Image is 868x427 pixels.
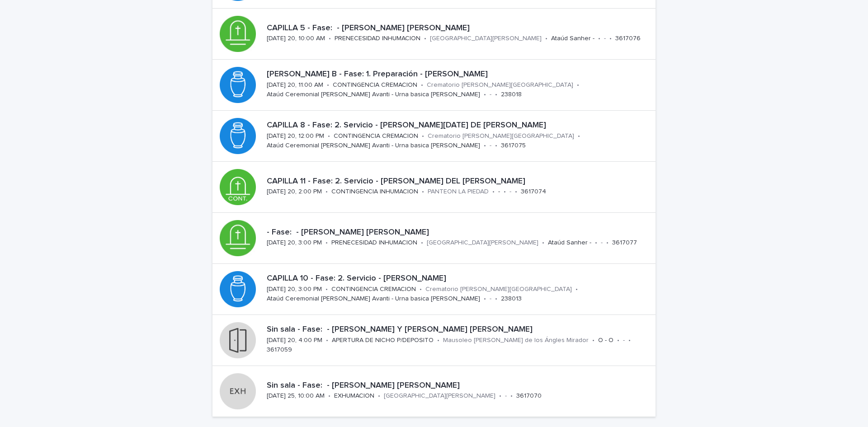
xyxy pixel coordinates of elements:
[328,392,330,400] p: •
[490,142,491,150] p: -
[267,132,324,140] p: [DATE] 20, 12:00 PM
[329,35,331,42] p: •
[267,228,652,238] p: - Fase: - [PERSON_NAME] [PERSON_NAME]
[267,325,652,335] p: Sin sala - Fase: - [PERSON_NAME] Y [PERSON_NAME] [PERSON_NAME]
[612,239,637,247] p: 3617077
[212,60,656,111] a: [PERSON_NAME] B - Fase: 1. Preparación - [PERSON_NAME][DATE] 20, 11:00 AM•CONTINGENCIA CREMACION•...
[267,142,480,150] p: Ataúd Ceremonial [PERSON_NAME] Avanti - Urna basica [PERSON_NAME]
[384,392,495,400] p: [GEOGRAPHIC_DATA][PERSON_NAME]
[516,392,542,400] p: 3617070
[420,286,422,293] p: •
[606,239,609,247] p: •
[510,392,513,400] p: •
[212,213,656,264] a: - Fase: - [PERSON_NAME] [PERSON_NAME][DATE] 20, 3:00 PM•PRENECESIDAD INHUMACION•[GEOGRAPHIC_DATA]...
[490,91,491,99] p: -
[422,132,424,140] p: •
[484,142,486,150] p: •
[592,337,594,344] p: •
[505,392,507,400] p: -
[576,286,578,293] p: •
[601,239,603,247] p: -
[267,239,322,247] p: [DATE] 20, 3:00 PM
[490,295,491,303] p: -
[617,337,619,344] p: •
[615,35,641,42] p: 3617076
[267,274,652,284] p: CAPILLA 10 - Fase: 2. Servicio - [PERSON_NAME]
[422,188,424,196] p: •
[545,35,547,42] p: •
[212,162,656,213] a: CAPILLA 11 - Fase: 2. Servicio - [PERSON_NAME] DEL [PERSON_NAME][DATE] 20, 2:00 PM•CONTINGENCIA I...
[443,337,589,344] p: Mausoleo [PERSON_NAME] de los Ángles Mirador
[609,35,612,42] p: •
[501,91,522,99] p: 238018
[425,286,572,293] p: Crematorio [PERSON_NAME][GEOGRAPHIC_DATA]
[501,142,526,150] p: 3617075
[331,286,416,293] p: CONTINGENCIA CREMACION
[430,35,542,42] p: [GEOGRAPHIC_DATA][PERSON_NAME]
[521,188,546,196] p: 3617074
[437,337,439,344] p: •
[542,239,544,247] p: •
[332,337,434,344] p: APERTURA DE NICHO P/DEPOSITO
[509,188,511,196] p: -
[333,81,417,89] p: CONTINGENCIA CREMACION
[421,239,423,247] p: •
[267,381,652,391] p: Sin sala - Fase: - [PERSON_NAME] [PERSON_NAME]
[424,35,426,42] p: •
[604,35,606,42] p: -
[495,91,497,99] p: •
[267,188,322,196] p: [DATE] 20, 2:00 PM
[595,239,597,247] p: •
[212,315,656,366] a: Sin sala - Fase: - [PERSON_NAME] Y [PERSON_NAME] [PERSON_NAME][DATE] 20, 4:00 PM•APERTURA DE NICH...
[495,295,497,303] p: •
[334,132,418,140] p: CONTINGENCIA CREMACION
[267,346,292,354] p: 3617059
[325,188,328,196] p: •
[421,81,423,89] p: •
[267,295,480,303] p: Ataúd Ceremonial [PERSON_NAME] Avanti - Urna basica [PERSON_NAME]
[267,392,325,400] p: [DATE] 25, 10:00 AM
[548,239,591,247] p: Ataúd Sanher -
[598,337,613,344] p: O - O
[598,35,600,42] p: •
[267,70,652,80] p: [PERSON_NAME] B - Fase: 1. Preparación - [PERSON_NAME]
[325,239,328,247] p: •
[427,81,573,89] p: Crematorio [PERSON_NAME][GEOGRAPHIC_DATA]
[501,295,522,303] p: 238013
[212,9,656,60] a: CAPILLA 5 - Fase: - [PERSON_NAME] [PERSON_NAME][DATE] 20, 10:00 AM•PRENECESIDAD INHUMACION•[GEOGR...
[334,392,374,400] p: EXHUMACION
[623,337,625,344] p: -
[267,286,322,293] p: [DATE] 20, 3:00 PM
[428,188,489,196] p: PANTEON LA PIEDAD
[267,337,322,344] p: [DATE] 20, 4:00 PM
[331,188,418,196] p: CONTINGENCIA INHUMACION
[428,132,574,140] p: Crematorio [PERSON_NAME][GEOGRAPHIC_DATA]
[212,366,656,417] a: Sin sala - Fase: - [PERSON_NAME] [PERSON_NAME][DATE] 25, 10:00 AM•EXHUMACION•[GEOGRAPHIC_DATA][PE...
[427,239,538,247] p: [GEOGRAPHIC_DATA][PERSON_NAME]
[551,35,594,42] p: Ataúd Sanher -
[267,23,652,33] p: CAPILLA 5 - Fase: - [PERSON_NAME] [PERSON_NAME]
[335,35,420,42] p: PRENECESIDAD INHUMACION
[499,392,501,400] p: •
[504,188,506,196] p: •
[577,81,579,89] p: •
[331,239,417,247] p: PRENECESIDAD INHUMACION
[578,132,580,140] p: •
[495,142,497,150] p: •
[267,35,325,42] p: [DATE] 20, 10:00 AM
[267,91,480,99] p: Ataúd Ceremonial [PERSON_NAME] Avanti - Urna basica [PERSON_NAME]
[267,81,323,89] p: [DATE] 20, 11:00 AM
[378,392,380,400] p: •
[267,177,652,187] p: CAPILLA 11 - Fase: 2. Servicio - [PERSON_NAME] DEL [PERSON_NAME]
[325,286,328,293] p: •
[267,121,652,131] p: CAPILLA 8 - Fase: 2. Servicio - [PERSON_NAME][DATE] DE [PERSON_NAME]
[212,111,656,162] a: CAPILLA 8 - Fase: 2. Servicio - [PERSON_NAME][DATE] DE [PERSON_NAME][DATE] 20, 12:00 PM•CONTINGEN...
[492,188,495,196] p: •
[328,132,330,140] p: •
[484,91,486,99] p: •
[212,264,656,315] a: CAPILLA 10 - Fase: 2. Servicio - [PERSON_NAME][DATE] 20, 3:00 PM•CONTINGENCIA CREMACION•Crematori...
[498,188,500,196] p: -
[515,188,517,196] p: •
[327,81,329,89] p: •
[628,337,631,344] p: •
